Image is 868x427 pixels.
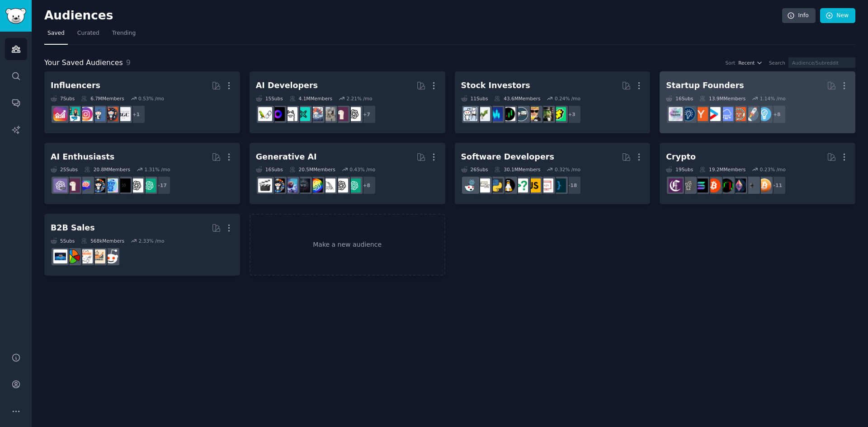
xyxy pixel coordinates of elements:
[51,151,114,163] div: AI Enthusiasts
[461,166,488,173] div: 26 Sub s
[357,105,376,124] div: + 7
[760,95,786,102] div: 1.14 % /mo
[44,9,782,23] h2: Audiences
[84,166,130,173] div: 20.8M Members
[283,107,297,121] img: ollama
[501,178,515,192] img: linux
[738,60,763,66] button: Recent
[719,107,733,121] img: SaaS
[44,143,240,205] a: AI Enthusiasts25Subs20.8MMembers1.31% /mo+17ChatGPTOpenAIArtificialInteligenceartificialaiArtChat...
[66,107,80,121] img: influencermarketing
[296,107,310,121] img: LLMDevs
[455,71,651,133] a: Stock Investors11Subs43.6MMembers0.24% /mo+3TheRaceTo10MillionWallStreetbetsELITEwallstreetbetsst...
[321,178,335,192] img: midjourney
[527,107,541,121] img: wallstreetbets
[104,107,118,121] img: socialmedia
[757,107,771,121] img: Entrepreneur
[44,57,123,69] span: Your Saved Audiences
[138,95,164,102] div: 0.53 % /mo
[66,249,80,263] img: B2BSales
[271,107,285,121] img: LocalLLM
[112,29,136,38] span: Trending
[769,60,785,66] div: Search
[514,107,528,121] img: stocks
[104,178,118,192] img: artificial
[138,238,164,244] div: 2.33 % /mo
[51,80,100,91] div: Influencers
[745,178,759,192] img: ethereum
[461,80,530,91] div: Stock Investors
[53,107,67,121] img: InstagramGrowthTips
[53,249,67,263] img: B_2_B_Selling_Tips
[476,178,490,192] img: learnpython
[669,178,683,192] img: Crypto_Currency_News
[91,178,105,192] img: aiArt
[47,29,65,38] span: Saved
[562,176,581,195] div: + 18
[296,178,310,192] img: weirddalle
[349,166,375,173] div: 0.43 % /mo
[271,178,285,192] img: aiArt
[699,95,745,102] div: 13.9M Members
[666,80,744,91] div: Startup Founders
[51,166,78,173] div: 25 Sub s
[81,238,124,244] div: 568k Members
[44,26,68,45] a: Saved
[79,249,93,263] img: b2b_sales
[666,151,696,163] div: Crypto
[256,151,317,163] div: Generative AI
[726,60,736,66] div: Sort
[732,178,746,192] img: ethtrader
[694,178,708,192] img: solana
[562,105,581,124] div: + 3
[256,80,318,91] div: AI Developers
[681,107,695,121] img: Entrepreneurship
[129,178,143,192] img: OpenAI
[334,107,348,121] img: LocalLLaMA
[745,107,759,121] img: startups
[51,95,75,102] div: 7 Sub s
[555,166,580,173] div: 0.32 % /mo
[109,26,139,45] a: Trending
[463,107,477,121] img: options
[494,166,540,173] div: 30.1M Members
[250,214,445,276] a: Make a new audience
[5,8,26,24] img: GummySearch logo
[44,71,240,133] a: Influencers7Subs6.7MMembers0.53% /mo+1BeautyGuruChattersocialmediaInstagramInstagramMarketinginfl...
[256,166,283,173] div: 16 Sub s
[732,107,746,121] img: EntrepreneurRideAlong
[289,95,332,102] div: 4.1M Members
[489,178,503,192] img: Python
[820,8,855,23] a: New
[104,249,118,263] img: sales
[552,178,566,192] img: programming
[347,107,361,121] img: OpenAI
[555,95,580,102] div: 0.24 % /mo
[461,151,554,163] div: Software Developers
[681,178,695,192] img: CryptoCurrencies
[309,107,323,121] img: AI_Agents
[142,178,156,192] img: ChatGPT
[258,178,272,192] img: aivideo
[757,178,771,192] img: Bitcoin
[788,57,855,68] input: Audience/Subreddit
[258,107,272,121] img: LangChain
[660,143,855,205] a: Crypto19Subs19.2MMembers0.23% /mo+11BitcoinethereumethtraderCryptoMarketsBitcoinBeginnerssolanaCr...
[666,166,693,173] div: 19 Sub s
[357,176,376,195] div: + 8
[719,178,733,192] img: CryptoMarkets
[527,178,541,192] img: javascript
[669,107,683,121] img: indiehackers
[489,107,503,121] img: StockMarket
[782,8,816,23] a: Info
[334,178,348,192] img: OpenAI
[321,107,335,121] img: ChatGPTCoding
[309,178,323,192] img: GPT3
[127,105,146,124] div: + 1
[660,71,855,133] a: Startup Founders16Subs13.9MMembers1.14% /mo+8EntrepreneurstartupsEntrepreneurRideAlongSaaSstartup...
[117,178,131,192] img: ArtificialInteligence
[455,143,651,205] a: Software Developers26Subs30.1MMembers0.32% /mo+18programmingwebdevjavascriptcscareerquestionslinu...
[77,29,99,38] span: Curated
[666,95,693,102] div: 16 Sub s
[79,107,93,121] img: InstagramMarketing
